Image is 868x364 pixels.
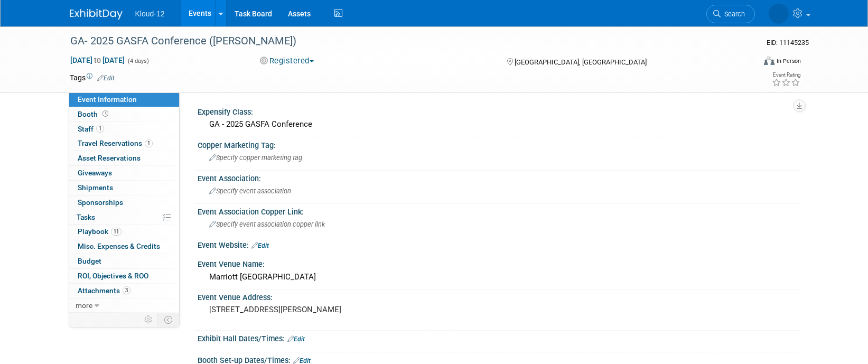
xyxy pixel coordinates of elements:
div: Exhibit Hall Dates/Times: [198,331,799,344]
span: to [92,56,102,64]
span: Attachments [78,286,130,295]
img: Format-Inperson.png [764,57,774,65]
span: Asset Reservations [78,154,141,162]
a: Event Information [69,92,179,107]
a: Edit [251,242,269,249]
span: [GEOGRAPHIC_DATA], [GEOGRAPHIC_DATA] [515,58,647,66]
span: Giveaways [78,169,112,177]
div: Event Format [693,55,801,71]
span: 3 [123,286,130,294]
span: Playbook [78,227,122,236]
img: ExhibitDay [70,9,123,20]
span: Event Information [78,95,137,104]
span: Tasks [77,213,95,221]
div: Expensify Class: [198,104,799,117]
div: Copper Marketing Tag: [198,137,799,151]
span: 11 [111,228,122,236]
a: Search [706,5,755,23]
div: In-Person [776,57,801,65]
div: Event Association Copper Link: [198,204,799,217]
span: Event ID: 11145235 [767,39,809,46]
a: Edit [97,74,115,82]
a: Booth [69,107,179,122]
a: Travel Reservations1 [69,136,179,151]
div: Event Venue Name: [198,256,799,269]
span: Misc. Expenses & Credits [78,242,160,250]
div: GA - 2025 GASFA Conference [206,116,791,133]
a: more [69,298,179,313]
pre: [STREET_ADDRESS][PERSON_NAME] [209,305,436,314]
span: Staff [78,125,104,133]
a: Budget [69,254,179,268]
a: Edit [287,335,305,343]
span: Budget [78,257,101,265]
a: Tasks [69,210,179,225]
span: Shipments [78,183,113,192]
a: Sponsorships [69,195,179,210]
span: Sponsorships [78,198,123,207]
span: [DATE] [DATE] [70,55,125,65]
span: Search [721,10,745,18]
a: ROI, Objectives & ROO [69,269,179,283]
a: Staff1 [69,122,179,136]
span: Specify copper marketing tag [209,154,302,162]
span: ROI, Objectives & ROO [78,272,148,280]
span: more [76,301,92,310]
div: Event Website: [198,237,799,251]
div: Marriott [GEOGRAPHIC_DATA] [206,269,791,285]
td: Toggle Event Tabs [157,313,179,326]
a: Shipments [69,181,179,195]
span: Booth not reserved yet [100,110,110,118]
span: Specify event association copper link [209,220,325,228]
span: Travel Reservations [78,139,153,147]
span: (4 days) [127,58,149,64]
span: Booth [78,110,110,118]
div: Event Rating [772,72,800,78]
a: Misc. Expenses & Credits [69,239,179,254]
button: Registered [256,55,318,67]
div: Event Venue Address: [198,290,799,303]
a: Playbook11 [69,225,179,239]
a: Attachments3 [69,284,179,298]
img: Jason Ulmer [769,4,789,24]
td: Tags [70,72,115,83]
span: Specify event association [209,187,291,195]
span: 1 [96,125,104,133]
span: Kloud-12 [135,10,165,18]
td: Personalize Event Tab Strip [139,313,158,326]
a: Asset Reservations [69,151,179,165]
span: 1 [145,139,153,147]
div: GA- 2025 GASFA Conference ([PERSON_NAME]) [67,32,739,51]
div: Event Association: [198,171,799,184]
a: Giveaways [69,166,179,180]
